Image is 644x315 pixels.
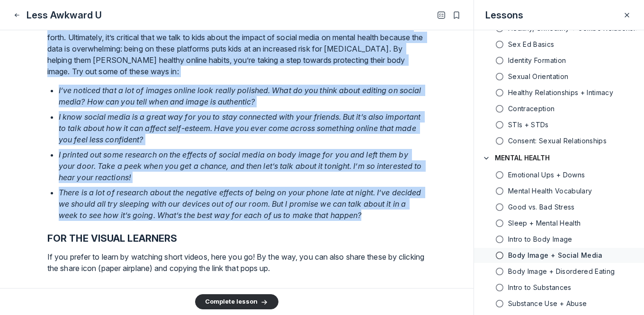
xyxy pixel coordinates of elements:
a: Body Image + Social Media [474,248,644,263]
button: MENTAL HEALTH [474,149,644,167]
button: Bookmarks [451,9,462,21]
a: Body Image + Disordered Eating [474,264,644,279]
a: Identity Formation [474,53,644,68]
h1: Less Awkward U [27,9,102,22]
a: Intro to Body Image [474,232,644,247]
button: Complete lesson [195,294,278,309]
h5: Healthy Relationships + Intimacy [508,88,613,97]
a: Intro to Substances [474,280,644,295]
button: Close [11,9,23,21]
a: STIs + STDs [474,117,644,132]
h5: Intro to Substances [508,283,572,292]
a: Healthy Relationships + Intimacy [474,85,644,100]
h5: Body Image + Disordered Eating [508,267,615,276]
h5: Good vs. Bad Stress [508,202,575,212]
a: Consent: Sexual Relationships [474,133,644,149]
h5: Emotional Ups + Downs [508,170,585,180]
h4: MENTAL HEALTH [495,153,550,163]
a: Sexual Orientation [474,69,644,84]
a: Mental Health Vocabulary [474,184,644,199]
a: Sleep + Mental Health [474,216,644,231]
h5: Identity Formation [508,56,566,65]
h5: Sex Ed Basics [508,40,555,49]
h5: Mental Health Vocabulary [508,186,592,196]
h5: Contraception [508,104,555,114]
button: Close [621,9,633,21]
h5: Sexual Orientation [508,72,568,81]
em: I printed out some research on the effects of social media on body image for you and left them by... [59,150,424,182]
h5: Intro to Body Image [508,235,572,244]
em: I know social media is a great way for you to stay connected with your friends. But it’s also imp... [59,112,422,144]
a: Good vs. Bad Stress [474,200,644,215]
a: Contraception [474,101,644,116]
strong: FOR THE VISUAL LEARNERS [47,233,177,244]
h3: Lessons [485,9,523,22]
h5: Body Image + Social Media [508,251,603,260]
h5: Substance Use + Abuse [508,299,587,308]
h5: Sleep + Mental Health [508,219,581,228]
a: Sex Ed Basics [474,37,644,52]
em: I’ve noticed that a lot of images online look really polished. What do you think about editing on... [59,86,423,106]
button: Open Table of contents [436,9,447,21]
a: Substance Use + Abuse [474,296,644,311]
a: Emotional Ups + Downs [474,167,644,183]
em: There is a lot of research about the negative effects of being on your phone late at night. I’ve ... [59,188,423,220]
h5: STIs + STDs [508,120,549,130]
p: If you prefer to learn by watching short videos, here you go! By the way, you can also share thes... [47,251,426,274]
h5: Consent: Sexual Relationships [508,136,607,146]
